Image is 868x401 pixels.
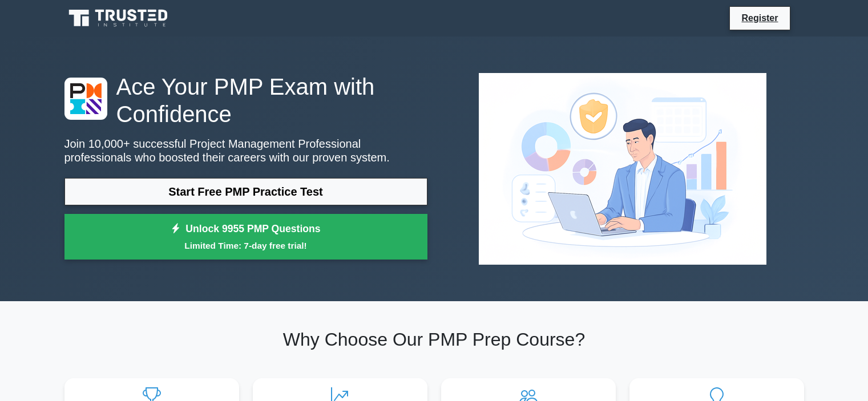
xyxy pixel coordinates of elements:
[64,73,427,128] h1: Ace Your PMP Exam with Confidence
[734,11,785,25] a: Register
[64,178,427,205] a: Start Free PMP Practice Test
[470,64,776,274] img: Project Management Professional Preview
[64,214,427,260] a: Unlock 9955 PMP QuestionsLimited Time: 7-day free trial!
[64,329,804,350] h2: Why Choose Our PMP Prep Course?
[79,239,413,252] small: Limited Time: 7-day free trial!
[64,137,427,164] p: Join 10,000+ successful Project Management Professional professionals who boosted their careers w...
